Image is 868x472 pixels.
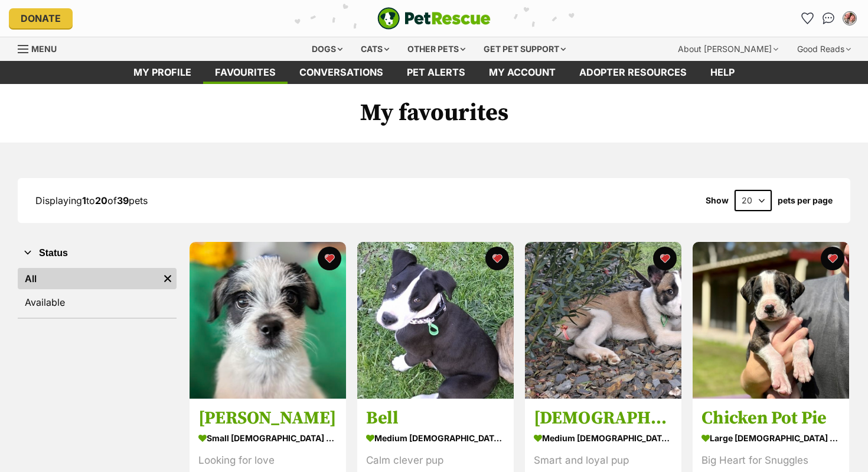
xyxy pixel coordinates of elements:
[198,408,337,430] h3: [PERSON_NAME]
[366,453,505,469] div: Calm clever pup
[18,245,177,261] button: Status
[670,37,787,61] div: About [PERSON_NAME]
[203,61,288,84] a: Favourites
[534,430,673,447] div: medium [DEMOGRAPHIC_DATA] Dog
[18,37,65,59] a: Menu
[477,61,567,84] a: My account
[701,430,840,447] div: large [DEMOGRAPHIC_DATA] Dog
[798,9,859,28] ul: Account quick links
[821,247,844,270] button: favourite
[18,292,177,313] a: Available
[475,37,574,61] div: Get pet support
[95,195,107,206] strong: 20
[190,242,346,399] img: Freddy
[198,430,337,447] div: small [DEMOGRAPHIC_DATA] Dog
[525,242,681,399] img: Bodhi
[366,430,505,447] div: medium [DEMOGRAPHIC_DATA] Dog
[823,12,835,24] img: chat-41dd97257d64d25036548639549fe6c8038ab92f7586957e7f3b1b290dea8141.svg
[399,37,474,61] div: Other pets
[701,408,840,430] h3: Chicken Pot Pie
[117,195,129,206] strong: 39
[699,61,746,84] a: Help
[377,7,491,30] img: logo-e224e6f780fb5917bec1dbf3a21bbac754714ae5b6737aabdf751b685950b380.svg
[395,61,477,84] a: Pet alerts
[35,195,148,206] span: Displaying to of pets
[706,196,729,205] span: Show
[701,453,840,469] div: Big Heart for Snuggles
[357,242,514,399] img: Bell
[198,453,337,469] div: Looking for love
[9,8,73,28] a: Donate
[653,247,677,270] button: favourite
[304,37,351,61] div: Dogs
[288,61,395,84] a: conversations
[798,9,817,28] a: Favourites
[844,12,856,24] img: Remi Lynch profile pic
[567,61,699,84] a: Adopter resources
[534,453,673,469] div: Smart and loyal pup
[377,7,491,30] a: PetRescue
[366,408,505,430] h3: Bell
[159,268,177,289] a: Remove filter
[318,247,341,270] button: favourite
[789,37,859,61] div: Good Reads
[18,268,159,289] a: All
[778,196,833,205] label: pets per page
[534,408,673,430] h3: [DEMOGRAPHIC_DATA]
[353,37,397,61] div: Cats
[31,44,57,54] span: Menu
[693,242,849,399] img: Chicken Pot Pie
[485,247,509,270] button: favourite
[819,9,838,28] a: Conversations
[18,266,177,318] div: Status
[82,195,86,206] strong: 1
[840,9,859,28] button: My account
[122,61,203,84] a: My profile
